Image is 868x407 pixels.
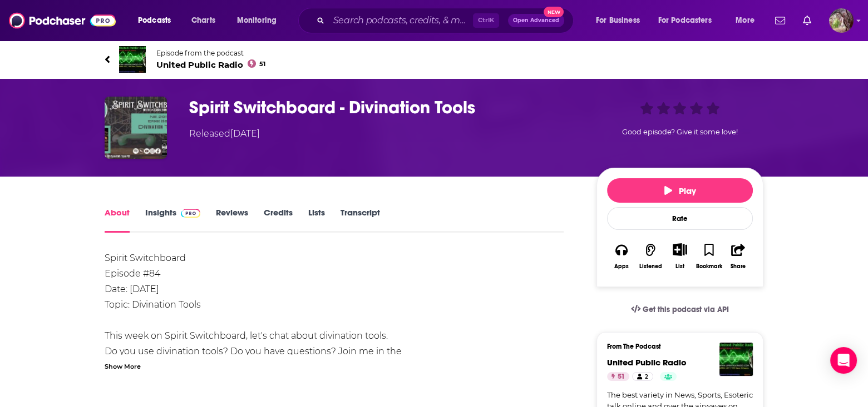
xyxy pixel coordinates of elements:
button: open menu [130,12,185,29]
a: Get this podcast via API [622,296,738,323]
a: About [105,207,130,233]
input: Search podcasts, credits, & more... [329,12,473,29]
h3: From The Podcast [607,343,744,350]
button: Bookmark [694,236,723,277]
img: United Public Radio [119,46,146,73]
button: Apps [607,236,636,277]
a: Show notifications dropdown [798,11,816,30]
a: 51 [607,372,629,381]
span: 51 [618,371,625,383]
div: Show More ButtonList [665,236,694,277]
span: Play [664,185,696,196]
button: Play [607,178,753,203]
a: Credits [264,207,293,233]
span: More [736,13,754,28]
span: Episode from the podcast [156,49,265,57]
span: Charts [191,13,215,28]
span: Logged in as MSanz [829,8,854,33]
span: Open Advanced [513,18,559,23]
img: United Public Radio [719,343,753,376]
button: open menu [728,12,768,29]
div: Bookmark [696,263,722,270]
h1: Spirit Switchboard - Divination Tools [189,97,579,118]
div: Released [DATE] [189,127,260,140]
img: User Profile [829,8,854,33]
div: Open Intercom Messenger [830,347,857,374]
span: Monitoring [237,13,277,28]
button: open menu [229,12,291,29]
a: 2 [632,372,653,381]
span: United Public Radio [156,59,265,70]
div: Search podcasts, credits, & more... [309,8,584,33]
a: Transcript [341,207,380,233]
button: Show More Button [668,243,691,255]
button: Open AdvancedNew [508,14,564,27]
a: Charts [184,12,222,29]
span: 2 [645,371,648,383]
span: Podcasts [138,13,171,28]
button: open menu [651,12,728,29]
div: Listened [639,263,662,270]
a: United Public RadioEpisode from the podcastUnited Public Radio51 [105,46,763,73]
button: Show profile menu [829,8,854,33]
div: Share [731,263,746,270]
div: Rate [607,207,753,230]
img: Spirit Switchboard - Divination Tools [105,97,167,159]
a: Reviews [216,207,248,233]
a: InsightsPodchaser Pro [145,207,200,233]
button: open menu [588,12,654,29]
div: Apps [614,263,629,270]
span: For Business [596,13,640,28]
span: Good episode? Give it some love! [622,128,738,136]
a: Show notifications dropdown [771,11,790,30]
span: Get this podcast via API [643,305,729,314]
span: For Podcasters [658,13,712,28]
button: Share [724,236,753,277]
a: United Public Radio [607,357,687,368]
button: Listened [636,236,665,277]
span: New [544,7,564,17]
span: Ctrl K [473,13,499,28]
div: List [675,263,684,270]
img: Podchaser - Follow, Share and Rate Podcasts [9,10,116,31]
span: 51 [259,62,265,67]
img: Podchaser Pro [181,209,200,218]
a: Lists [308,207,325,233]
